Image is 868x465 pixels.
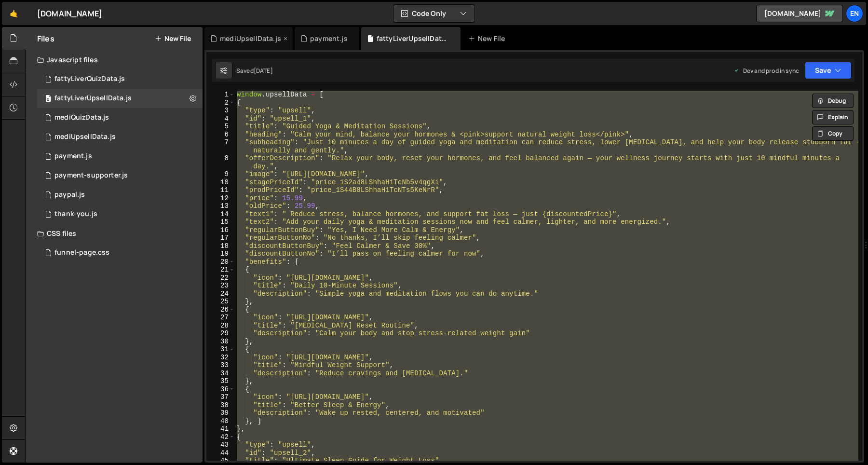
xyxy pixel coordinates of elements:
div: 18 [206,242,235,250]
div: Javascript files [26,50,203,69]
div: 6 [206,131,235,139]
div: 37 [206,393,235,401]
button: Debug [812,94,854,108]
h2: Files [37,33,54,44]
div: 16956/47008.css [37,243,203,262]
div: 44 [206,449,235,457]
div: 14 [206,210,235,219]
div: 42 [206,433,235,441]
div: 31 [206,345,235,354]
div: 3 [206,107,235,115]
span: 0 [45,96,51,103]
div: 38 [206,401,235,410]
div: 16956/46700.js [37,108,203,127]
div: 7 [206,138,235,154]
div: 16956/46565.js [37,89,203,108]
div: 36 [206,385,235,394]
div: thank-you.js [54,210,97,219]
div: Saved [236,67,273,75]
div: 10 [206,178,235,187]
div: 16956/46524.js [37,205,203,224]
a: En [846,5,863,22]
div: [DATE] [254,67,273,75]
div: 22 [206,274,235,282]
div: 19 [206,250,235,258]
div: 12 [206,194,235,203]
div: 24 [206,290,235,298]
div: 2 [206,99,235,107]
div: 45 [206,457,235,465]
div: 13 [206,202,235,210]
div: payment-supporter.js [54,171,128,180]
div: 16956/46550.js [37,185,203,205]
div: payment.js [310,34,348,43]
div: 23 [206,282,235,290]
button: New File [155,35,191,42]
a: 🤙 [2,2,26,25]
button: Copy [812,126,854,141]
div: 20 [206,258,235,266]
div: 15 [206,218,235,226]
div: 26 [206,306,235,314]
div: 16956/46701.js [37,127,203,147]
div: [DOMAIN_NAME] [37,8,102,19]
div: Dev and prod in sync [733,67,799,75]
div: 25 [206,298,235,306]
div: 16 [206,226,235,234]
div: 11 [206,186,235,194]
div: funnel-page.css [54,248,109,257]
button: Save [805,62,852,79]
div: payment.js [54,152,92,161]
button: Code Only [393,5,475,22]
div: fattyLiverUpsellData.js [377,34,449,43]
div: 35 [206,377,235,385]
div: 1 [206,91,235,99]
div: 16956/46552.js [37,166,203,185]
div: mediUpsellData.js [54,133,116,141]
div: 33 [206,361,235,369]
div: 32 [206,354,235,362]
div: 27 [206,314,235,322]
div: 17 [206,234,235,242]
div: fattyLiverQuizData.js [54,75,125,83]
div: 16956/46566.js [37,69,203,89]
div: 5 [206,123,235,131]
div: mediUpsellData.js [220,34,281,43]
a: [DOMAIN_NAME] [756,5,843,22]
div: 4 [206,115,235,123]
div: 21 [206,266,235,274]
div: CSS files [26,224,203,243]
div: 9 [206,170,235,178]
div: 30 [206,338,235,346]
div: fattyLiverUpsellData.js [54,94,132,103]
div: 41 [206,425,235,433]
div: paypal.js [54,191,85,199]
div: mediQuizData.js [54,113,109,122]
div: 29 [206,329,235,338]
div: 40 [206,417,235,425]
div: 43 [206,441,235,449]
div: New File [468,34,509,43]
div: 28 [206,322,235,330]
div: 8 [206,154,235,170]
div: 39 [206,409,235,417]
button: Explain [812,110,854,124]
div: 34 [206,369,235,378]
div: 16956/46551.js [37,147,203,166]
